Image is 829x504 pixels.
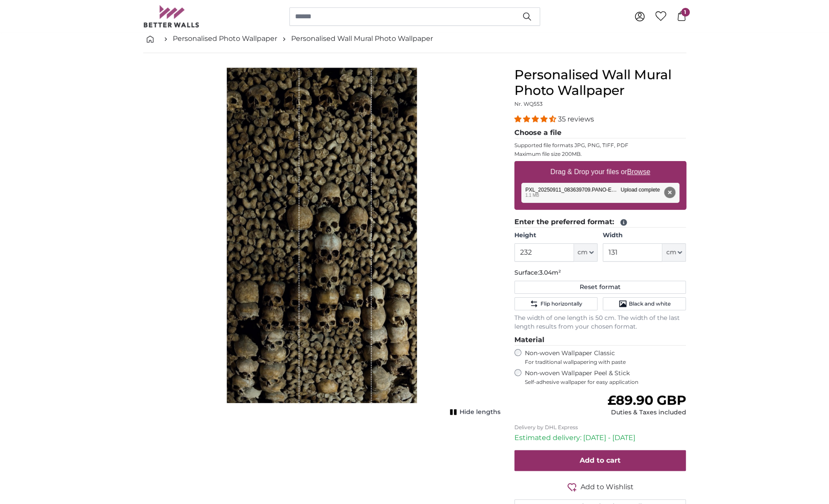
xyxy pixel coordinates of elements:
label: Non-woven Wallpaper Peel & Stick [525,369,686,386]
p: Delivery by DHL Express [514,424,686,431]
span: 3.04m² [539,269,561,276]
div: 1 of 1 [143,67,500,415]
button: Add to Wishlist [514,481,686,492]
span: Add to cart [580,456,621,464]
span: 35 reviews [558,115,594,123]
p: Maximum file size 200MB. [514,151,686,158]
span: Nr. WQ553 [514,101,543,107]
span: cm [666,248,676,257]
button: Hide lengths [447,406,500,418]
span: Add to Wishlist [581,482,634,492]
a: Personalised Photo Wallpaper [173,34,277,44]
legend: Enter the preferred format: [514,217,686,228]
span: cm [577,248,587,257]
span: 1 [681,8,690,17]
span: Black and white [629,300,671,307]
nav: breadcrumbs [143,25,686,53]
p: The width of one length is 50 cm. The width of the last length results from your chosen format. [514,314,686,331]
p: Surface: [514,269,686,277]
span: Flip horizontally [540,300,582,307]
button: Reset format [514,281,686,294]
legend: Choose a file [514,128,686,138]
label: Non-woven Wallpaper Classic [525,349,686,366]
label: Height [514,231,597,240]
button: Black and white [603,297,686,310]
button: cm [574,243,597,262]
button: Flip horizontally [514,297,597,310]
u: Browse [627,168,650,175]
legend: Material [514,335,686,346]
label: Drag & Drop your files or [547,163,653,181]
button: cm [662,243,686,262]
h1: Personalised Wall Mural Photo Wallpaper [514,67,686,98]
span: For traditional wallpapering with paste [525,359,686,366]
button: Add to cart [514,450,686,471]
p: Estimated delivery: [DATE] - [DATE] [514,433,686,443]
p: Supported file formats JPG, PNG, TIFF, PDF [514,142,686,149]
span: Hide lengths [460,408,500,417]
label: Width [603,231,686,240]
div: Duties & Taxes included [607,408,686,417]
span: Self-adhesive wallpaper for easy application [525,379,686,386]
a: Personalised Wall Mural Photo Wallpaper [291,34,433,44]
img: Betterwalls [143,5,200,27]
span: 4.34 stars [514,115,558,123]
span: £89.90 GBP [607,392,686,408]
